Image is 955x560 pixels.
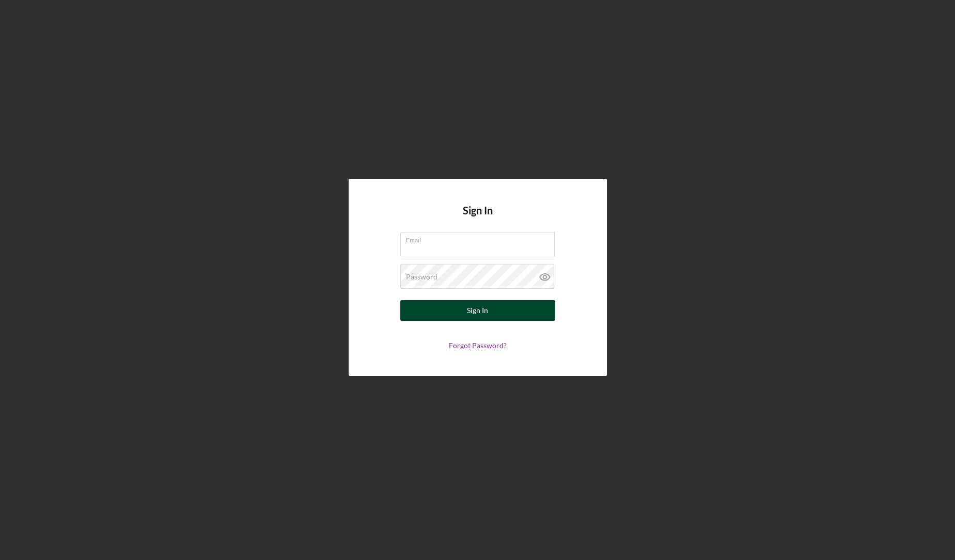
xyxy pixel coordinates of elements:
[467,300,488,321] div: Sign In
[406,232,555,244] label: Email
[463,205,493,232] h4: Sign In
[406,273,437,281] label: Password
[400,300,555,321] button: Sign In
[449,341,507,350] a: Forgot Password?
